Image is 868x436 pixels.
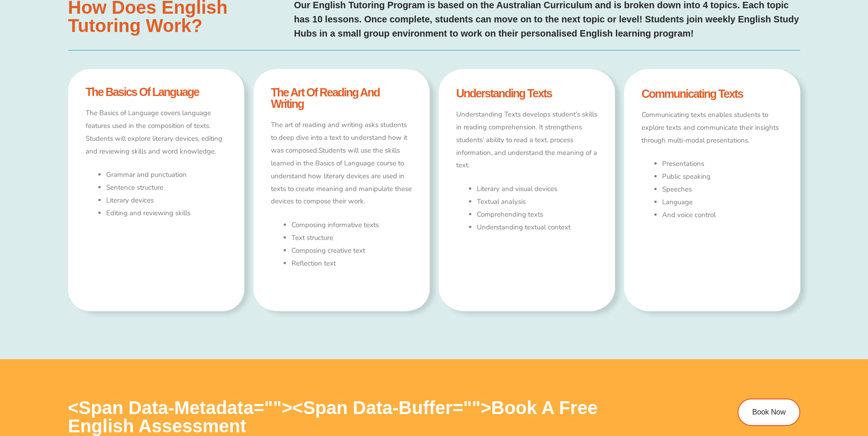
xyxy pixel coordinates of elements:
[662,170,782,183] li: Public speaking
[642,88,782,100] h4: Communicating Texts
[106,194,226,207] li: Literary devices
[329,1,341,14] button: Add or edit images
[477,208,597,221] li: Comprehending texts
[291,257,412,270] li: Reflection text
[716,333,868,436] iframe: Chat Widget
[271,87,412,110] h4: the art of reading and writing
[303,1,316,14] button: Text
[96,1,110,14] span: of ⁨0⁩
[106,207,226,220] li: Editing and reviewing skills
[316,1,329,14] button: Draw
[477,196,597,208] li: Textual analysis
[106,181,226,194] li: Sentence structure
[291,232,412,245] li: Text structure
[477,183,597,196] li: Literary and visual devices
[106,169,226,181] li: Grammar and punctuation
[291,245,412,257] li: Composing creative text
[456,88,597,99] h4: understanding texts
[642,109,782,147] p: Communicating texts enables students to explore texts and communicate their insights through mult...
[662,183,782,196] li: Speeches
[456,108,597,172] p: Understanding Texts develops student’s skills in reading comprehension. It strengthens students’ ...
[86,107,226,158] p: The Basics of Language covers language features used in the composition of texts. Students will e...
[477,221,597,234] p: Understanding textual context
[662,196,782,209] li: Language
[68,399,647,435] h3: <span data-metadata=" "><span data-buffer=" ">Book a Free english Assessment
[291,219,412,232] li: Composing informative texts
[271,119,412,208] p: The art of reading and writing asks students to deep dive into a text to understand how it was co...
[662,158,782,170] li: Presentations
[86,86,226,98] h4: the basics of language
[662,209,782,222] li: And voice control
